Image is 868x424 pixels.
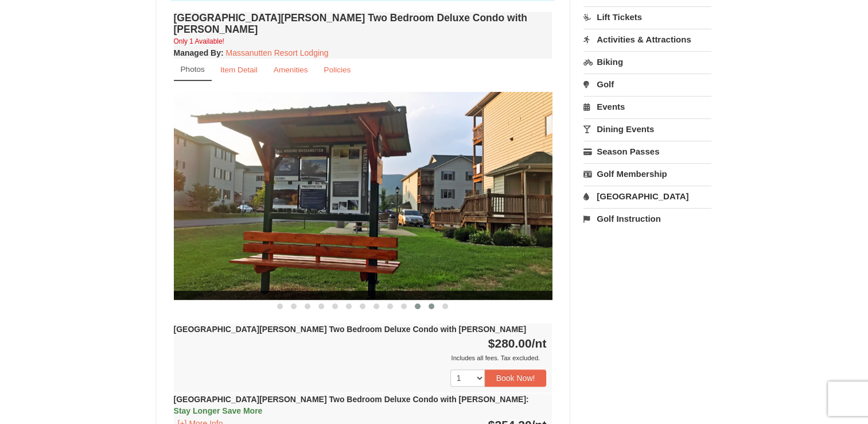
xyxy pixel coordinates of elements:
[583,208,711,229] a: Golf Instruction
[174,395,529,415] strong: [GEOGRAPHIC_DATA][PERSON_NAME] Two Bedroom Deluxe Condo with [PERSON_NAME]
[532,337,547,350] span: /nt
[583,6,711,28] a: Lift Tickets
[274,65,308,74] small: Amenities
[226,48,329,57] a: Massanutten Resort Lodging
[324,65,351,74] small: Policies
[266,59,316,81] a: Amenities
[174,325,526,334] strong: [GEOGRAPHIC_DATA][PERSON_NAME] Two Bedroom Deluxe Condo with [PERSON_NAME]
[174,12,552,35] h4: [GEOGRAPHIC_DATA][PERSON_NAME] Two Bedroom Deluxe Condo with [PERSON_NAME]
[316,59,358,81] a: Policies
[174,406,263,415] span: Stay Longer Save More
[583,186,711,207] a: [GEOGRAPHIC_DATA]
[174,59,212,81] a: Photos
[213,59,265,81] a: Item Detail
[174,48,224,57] strong: :
[583,96,711,117] a: Events
[583,163,711,184] a: Golf Membership
[220,65,258,74] small: Item Detail
[526,395,529,404] span: :
[583,74,711,95] a: Golf
[583,141,711,162] a: Season Passes
[174,352,547,364] div: Includes all fees. Tax excluded.
[488,337,547,350] strong: $280.00
[174,37,224,45] small: Only 1 Available!
[583,29,711,50] a: Activities & Attractions
[181,65,205,74] small: Photos
[174,92,552,299] img: 18876286-147-e4e10031.jpg
[174,48,221,57] span: Managed By
[583,118,711,140] a: Dining Events
[583,51,711,72] a: Biking
[485,369,547,387] button: Book Now!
